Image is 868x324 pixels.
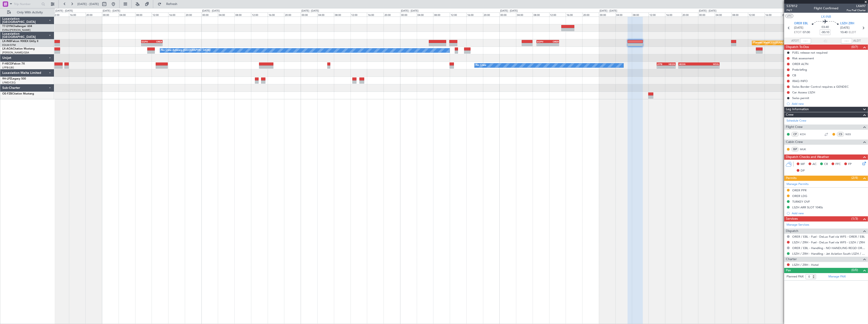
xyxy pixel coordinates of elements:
div: CS [837,132,844,137]
div: 08:00 [234,12,251,17]
span: ATOT [792,39,799,43]
a: Manage Permits [787,182,809,187]
span: P4/7 [787,8,797,12]
div: EGPH [537,40,548,43]
span: LX-INB [2,40,11,43]
span: Pax [786,268,791,273]
span: FP [848,162,852,167]
div: ORER [548,40,559,43]
span: AC [812,162,817,167]
span: Flight Crew [786,125,803,130]
a: Manage PAX [828,274,846,279]
span: F-HECD [2,62,12,65]
div: - [699,66,719,68]
span: Leg Information [786,107,809,112]
span: 537812 [787,4,797,8]
div: 00:00 [102,12,119,17]
div: [DATE] - [DATE] [600,9,617,13]
span: Crew [786,112,794,117]
div: 12:00 [251,12,268,17]
a: OE-FZBCitation Mustang [2,92,34,95]
span: [DATE] - [DATE] [77,2,99,6]
a: LSZH / ZRH - Hotel [792,263,819,267]
div: ORER [152,40,162,43]
div: [DATE] - [DATE] [202,9,220,13]
button: Only With Activity [5,9,49,16]
a: Schedule Crew [787,119,806,123]
div: - [152,43,162,46]
div: - [666,66,675,68]
div: Swiss permit [792,96,809,100]
div: 20:00 [185,12,201,17]
div: Car Access LSZH [792,90,815,94]
div: CB [792,73,796,77]
div: CP [791,132,799,137]
div: 04:00 [715,12,731,17]
span: (2/4) [852,175,858,180]
div: LFPB [657,63,666,65]
div: Add new [792,211,866,215]
input: --:-- [800,38,811,44]
div: No Crew Antwerp ([GEOGRAPHIC_DATA]) [161,47,211,54]
div: 08:00 [135,12,152,17]
a: ORER / EBL - Handling - NO HANDLING REQD ORER/EBL [792,246,866,250]
div: - [548,43,559,46]
div: HEGN [679,63,699,65]
div: 20:00 [284,12,301,17]
span: LX-AOA [2,47,13,50]
div: 08:00 [433,12,450,17]
div: 20:00 [384,12,400,17]
a: NSS [845,132,856,136]
div: 16:00 [466,12,483,17]
div: No Crew [476,62,486,69]
span: DP [801,169,805,173]
a: LSZH / ZRH - Handling - Jet Aviation South LSZH / ZRH [792,252,866,256]
div: Flight Confirmed [814,6,838,11]
div: LSZH ARR SLOT 1040z [792,205,823,209]
div: - [679,66,699,68]
div: [DATE] - [DATE] [55,9,73,13]
div: WSSL [699,63,719,65]
div: ORER ALTN [792,62,808,66]
div: 04:00 [119,12,135,17]
span: LXA97 [847,4,866,8]
div: FUEL release not required [792,51,827,55]
div: ORER PPR [792,188,807,192]
div: 16:00 [268,12,284,17]
div: [DATE] - [DATE] [401,9,418,13]
a: F-HECDFalcon 7X [2,62,25,65]
span: Pos Pref Charter [847,8,866,12]
div: 12:00 [549,12,566,17]
div: 04:00 [616,12,632,17]
div: Swiss Border Control requires a GENDEC [792,85,849,89]
div: Prebriefing [792,68,807,72]
span: (0/7) [852,45,858,49]
span: Dispatch To-Dos [786,45,809,50]
span: [DATE] [794,26,804,30]
span: LSZH ZRH [840,21,854,26]
a: T7-DYNChallenger 604 [2,25,32,28]
span: 9H-LPZ [2,77,11,80]
div: 16:00 [566,12,582,17]
div: 08:00 [632,12,649,17]
div: [DATE] - [DATE] [500,9,518,13]
a: KCH [800,132,810,136]
a: 9H-LPZLegacy 500 [2,77,26,80]
span: MF [801,162,805,167]
span: Permits [786,176,797,181]
div: 12:00 [748,12,765,17]
div: 00:00 [201,12,218,17]
span: Only With Activity [12,11,48,14]
div: 20:00 [85,12,102,17]
div: [DATE] - [DATE] [699,9,716,13]
div: Planned Maint [GEOGRAPHIC_DATA] ([GEOGRAPHIC_DATA]) [753,40,825,46]
a: ORER / EBL - Fuel - DeLux Fuel via WFS - ORER / EBL [792,235,865,239]
div: 20:00 [682,12,698,17]
span: (1/3) [852,216,858,221]
div: 04:00 [417,12,433,17]
div: 16:00 [665,12,682,17]
span: 03:40 [822,25,829,30]
span: LX-INB [821,14,831,19]
div: 20:00 [582,12,599,17]
div: [DATE] - [DATE] [103,9,120,13]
